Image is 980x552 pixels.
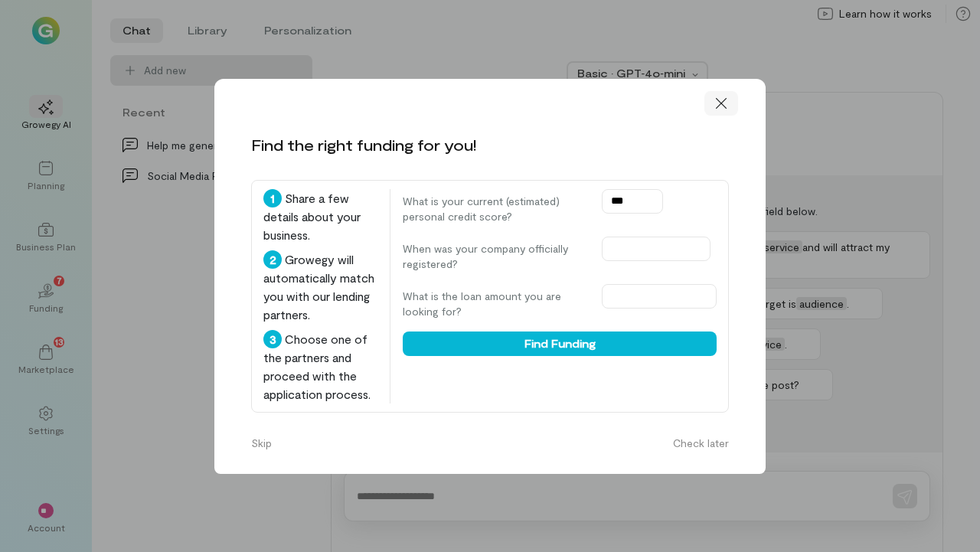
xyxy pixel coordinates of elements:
div: 2 [263,250,282,269]
div: Find the right funding for you! [251,134,476,155]
label: What is your current (estimated) personal credit score? [403,194,586,224]
button: Skip [242,431,281,456]
button: Check later [664,431,738,456]
div: 3 [263,330,282,348]
label: When was your company officially registered? [403,241,586,272]
div: 1 [263,189,282,207]
button: Find Funding [403,332,717,356]
label: What is the loan amount you are looking for? [403,289,586,319]
div: Growegy will automatically match you with our lending partners. [263,250,377,324]
div: Choose one of the partners and proceed with the application process. [263,330,377,403]
div: Share a few details about your business. [263,189,377,244]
